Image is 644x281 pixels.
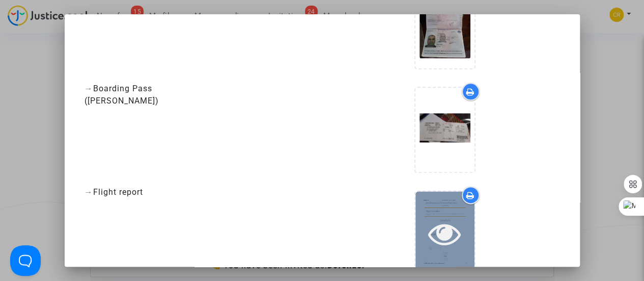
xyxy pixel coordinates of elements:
[85,95,315,107] div: ([PERSON_NAME])
[85,187,93,197] span: →
[85,84,93,93] span: →
[85,83,315,95] div: Boarding Pass
[10,245,41,276] iframe: Help Scout Beacon - Open
[85,186,315,198] div: Flight report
